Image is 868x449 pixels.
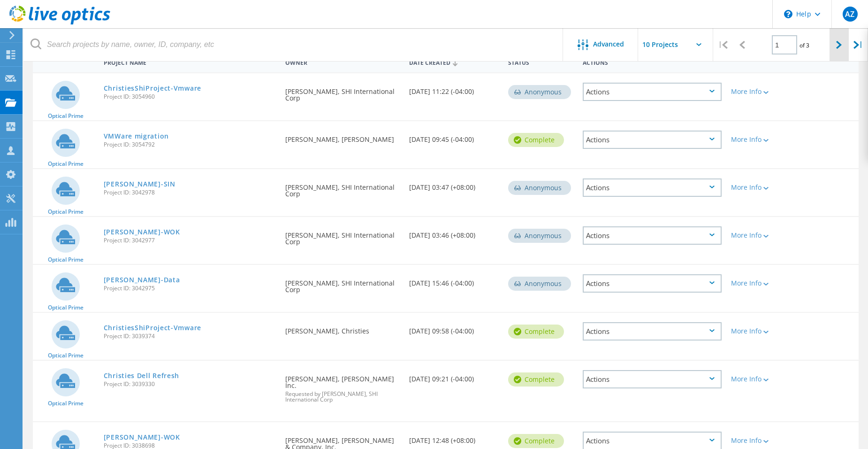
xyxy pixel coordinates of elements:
[784,10,792,18] svg: \n
[104,325,201,331] a: ChristiesShiProject-Vmware
[508,434,564,448] div: Complete
[104,443,276,449] span: Project ID: 3038698
[404,73,503,104] div: [DATE] 11:22 (-04:00)
[845,10,854,18] span: AZ
[104,94,276,100] span: Project ID: 3054960
[104,286,276,291] span: Project ID: 3042975
[404,361,503,392] div: [DATE] 09:21 (-04:00)
[104,85,201,92] a: ChristiesShiProject-Vmware
[404,217,503,248] div: [DATE] 03:46 (+08:00)
[23,28,563,61] input: Search projects by name, owner, ID, company, etc
[281,121,404,152] div: [PERSON_NAME], [PERSON_NAME]
[583,370,722,388] div: Actions
[104,190,276,195] span: Project ID: 3042978
[583,131,722,149] div: Actions
[731,136,788,143] div: More Info
[281,73,404,111] div: [PERSON_NAME], SHI International Corp
[583,226,722,245] div: Actions
[508,372,564,387] div: Complete
[404,121,503,152] div: [DATE] 09:45 (-04:00)
[281,265,404,302] div: [PERSON_NAME], SHI International Corp
[104,181,175,187] a: [PERSON_NAME]-SIN
[731,280,788,286] div: More Info
[48,113,84,119] span: Optical Prime
[731,437,788,444] div: More Info
[48,401,84,406] span: Optical Prime
[849,28,868,62] div: |
[713,28,732,62] div: |
[583,178,722,197] div: Actions
[731,184,788,191] div: More Info
[48,161,84,167] span: Optical Prime
[731,376,788,382] div: More Info
[104,333,276,339] span: Project ID: 3039374
[583,322,722,341] div: Actions
[104,238,276,243] span: Project ID: 3042977
[285,391,400,403] span: Requested by [PERSON_NAME], SHI International Corp
[104,229,180,235] a: [PERSON_NAME]-WOK
[48,353,84,358] span: Optical Prime
[281,169,404,207] div: [PERSON_NAME], SHI International Corp
[593,41,624,47] span: Advanced
[9,20,110,26] a: Live Optics Dashboard
[104,142,276,147] span: Project ID: 3054792
[48,305,84,310] span: Optical Prime
[404,265,503,296] div: [DATE] 15:46 (-04:00)
[508,85,571,99] div: Anonymous
[48,257,84,263] span: Optical Prime
[799,41,809,49] span: of 3
[281,361,404,412] div: [PERSON_NAME], [PERSON_NAME] Inc.
[731,88,788,95] div: More Info
[508,325,564,339] div: Complete
[508,181,571,195] div: Anonymous
[583,274,722,293] div: Actions
[281,217,404,255] div: [PERSON_NAME], SHI International Corp
[508,229,571,243] div: Anonymous
[731,232,788,239] div: More Info
[404,313,503,344] div: [DATE] 09:58 (-04:00)
[731,328,788,334] div: More Info
[48,209,84,215] span: Optical Prime
[508,277,571,291] div: Anonymous
[104,133,169,139] a: VMWare migration
[404,169,503,200] div: [DATE] 03:47 (+08:00)
[104,372,179,379] a: Christies Dell Refresh
[583,83,722,101] div: Actions
[104,381,276,387] span: Project ID: 3039330
[104,434,180,441] a: [PERSON_NAME]-WOK
[281,313,404,344] div: [PERSON_NAME], Christies
[508,133,564,147] div: Complete
[104,277,180,283] a: [PERSON_NAME]-Data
